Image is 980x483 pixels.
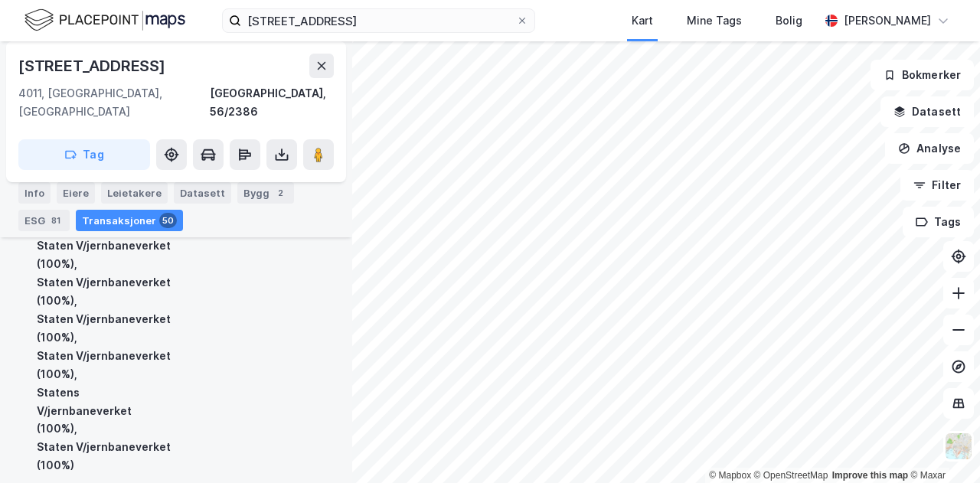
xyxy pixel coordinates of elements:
div: Leietakere [101,182,168,204]
div: Kontrollprogram for chat [903,410,980,483]
button: Bokmerker [871,60,974,90]
button: Filter [900,170,974,201]
div: Staten V/jernbaneverket (100%), [37,273,171,310]
button: Tag [18,139,150,170]
a: OpenStreetMap [754,470,828,481]
div: 2 [273,185,288,201]
div: Bolig [776,11,802,30]
div: Statens V/jernbaneverket (100%), [37,383,171,439]
div: 81 [48,213,64,228]
a: Mapbox [709,470,751,481]
button: Tags [903,207,974,237]
div: Bygg [237,182,294,204]
div: [PERSON_NAME] [844,11,931,30]
div: Staten V/jernbaneverket (100%) [37,438,171,475]
div: ESG [18,210,70,231]
a: Improve this map [832,470,908,481]
div: Staten V/jernbaneverket (100%), [37,237,171,273]
img: logo.f888ab2527a4732fd821a326f86c7f29.svg [24,7,185,34]
div: Eiere [57,182,95,204]
div: Transaksjoner [76,210,183,231]
div: Info [18,182,51,204]
div: 50 [159,213,177,228]
div: Datasett [174,182,231,204]
div: Staten V/jernbaneverket (100%), [37,347,171,383]
input: Søk på adresse, matrikkel, gårdeiere, leietakere eller personer [241,9,516,32]
iframe: Chat Widget [903,410,980,483]
button: Datasett [880,96,974,127]
div: Staten V/jernbaneverket (100%), [37,310,171,347]
div: 4011, [GEOGRAPHIC_DATA], [GEOGRAPHIC_DATA] [18,84,210,121]
div: Kart [632,11,653,30]
button: Analyse [885,133,974,164]
div: Mine Tags [687,11,742,30]
div: [STREET_ADDRESS] [18,54,168,78]
div: [GEOGRAPHIC_DATA], 56/2386 [210,84,334,121]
